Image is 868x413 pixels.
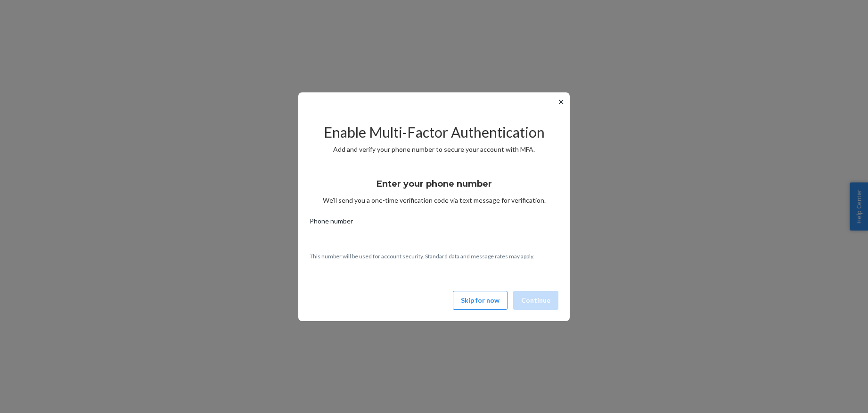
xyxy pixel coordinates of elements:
p: Add and verify your phone number to secure your account with MFA. [310,145,558,154]
h3: Enter your phone number [377,178,492,190]
button: Continue [513,291,558,310]
p: This number will be used for account security. Standard data and message rates may apply. [310,252,558,260]
button: Skip for now [453,291,508,310]
button: ✕ [556,96,566,107]
div: We’ll send you a one-time verification code via text message for verification. [310,170,558,205]
h2: Enable Multi-Factor Authentication [310,124,558,140]
span: Phone number [310,216,353,230]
